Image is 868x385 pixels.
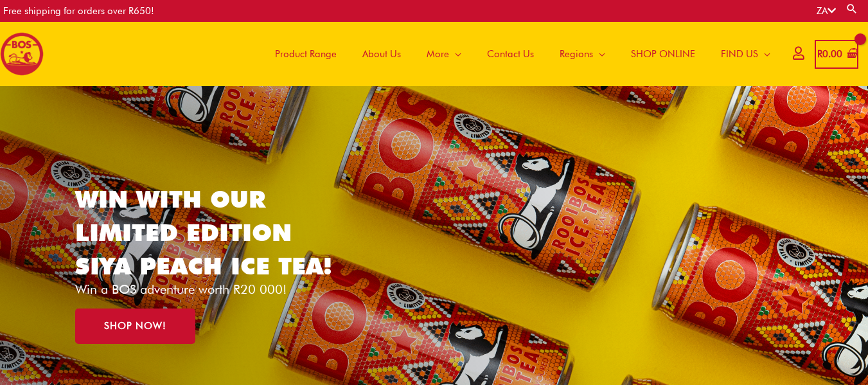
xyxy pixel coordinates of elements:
[547,22,618,86] a: Regions
[817,5,836,17] a: ZA
[75,283,352,296] p: Win a BOS adventure worth R20 000!
[815,40,858,69] a: View Shopping Cart, empty
[474,22,547,86] a: Contact Us
[350,22,414,86] a: About Us
[817,48,842,60] bdi: 0.00
[414,22,474,86] a: More
[104,321,166,331] span: SHOP NOW!
[262,22,350,86] a: Product Range
[721,35,758,73] span: FIND US
[362,35,401,73] span: About Us
[487,35,534,73] span: Contact Us
[846,3,858,15] a: Search button
[427,35,449,73] span: More
[817,48,822,60] span: R
[275,35,337,73] span: Product Range
[618,22,708,86] a: SHOP ONLINE
[75,184,332,280] a: WIN WITH OUR LIMITED EDITION SIYA PEACH ICE TEA!
[560,35,593,73] span: Regions
[631,35,695,73] span: SHOP ONLINE
[252,22,783,86] nav: Site Navigation
[75,309,195,344] a: SHOP NOW!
